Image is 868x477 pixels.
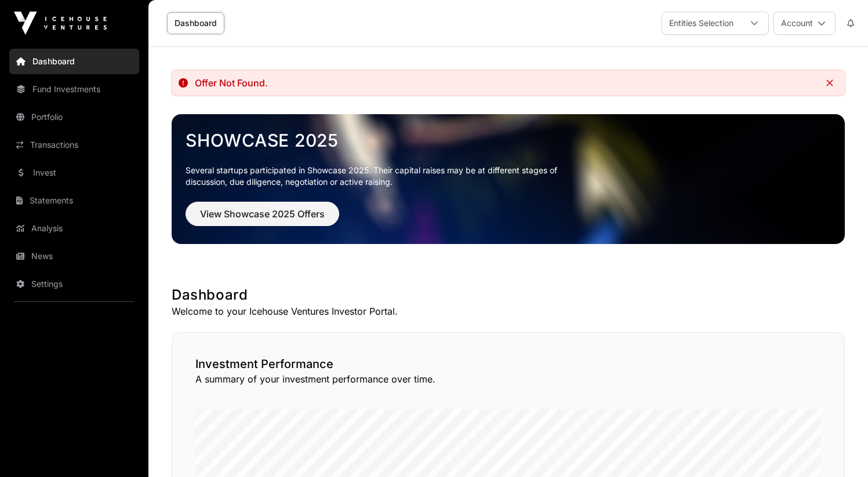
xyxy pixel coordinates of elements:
[195,77,268,89] div: Offer Not Found.
[200,207,325,221] span: View Showcase 2025 Offers
[195,372,821,386] p: A summary of your investment performance over time.
[14,12,107,35] img: Icehouse Ventures Logo
[9,77,139,102] a: Fund Investments
[9,216,139,241] a: Analysis
[822,75,838,91] button: Close
[167,12,224,34] a: Dashboard
[9,243,139,269] a: News
[9,160,139,185] a: Invest
[172,114,845,244] img: Showcase 2025
[9,104,139,130] a: Portfolio
[9,132,139,158] a: Transactions
[172,304,845,318] p: Welcome to your Icehouse Ventures Investor Portal.
[186,213,339,225] a: View Showcase 2025 Offers
[186,165,575,188] p: Several startups participated in Showcase 2025. Their capital raises may be at different stages o...
[662,12,740,34] div: Entities Selection
[186,202,339,226] button: View Showcase 2025 Offers
[9,271,139,297] a: Settings
[195,356,821,372] h2: Investment Performance
[9,188,139,213] a: Statements
[172,286,845,304] h1: Dashboard
[773,12,836,35] button: Account
[186,130,831,151] a: Showcase 2025
[9,49,139,74] a: Dashboard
